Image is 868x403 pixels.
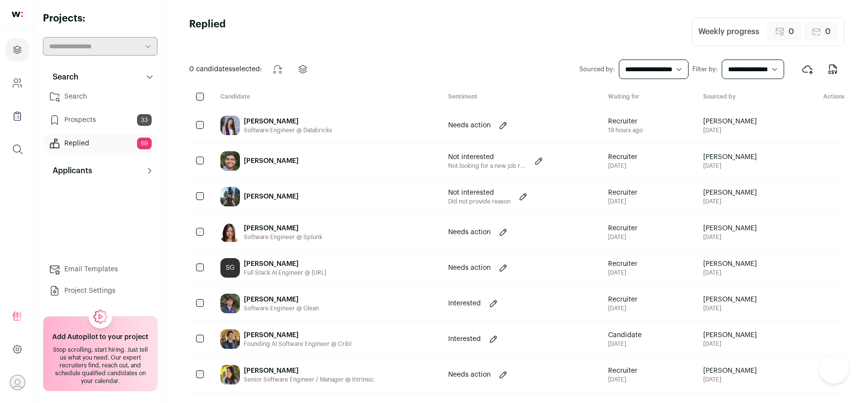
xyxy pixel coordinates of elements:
[608,269,637,277] div: [DATE]
[703,304,757,312] span: [DATE]
[448,162,526,170] p: Not looking for a new job right now
[703,162,757,170] span: [DATE]
[703,259,757,269] span: [PERSON_NAME]
[244,192,298,201] div: [PERSON_NAME]
[608,233,637,241] div: [DATE]
[703,188,757,198] span: [PERSON_NAME]
[608,376,637,383] div: [DATE]
[703,340,757,348] span: [DATE]
[608,295,637,304] span: Recruiter
[703,330,757,340] span: [PERSON_NAME]
[809,93,845,102] div: Actions
[448,263,491,273] p: Needs action
[43,281,158,301] a: Project Settings
[6,71,29,95] a: Company and ATS Settings
[608,117,643,126] span: Recruiter
[703,376,757,383] span: [DATE]
[703,233,757,241] span: [DATE]
[244,156,298,166] div: [PERSON_NAME]
[47,71,79,83] p: Search
[244,295,319,304] div: [PERSON_NAME]
[43,67,158,87] button: Search
[448,370,491,380] p: Needs action
[244,304,319,312] div: Software Engineer @ Glean
[244,269,326,277] div: Full Stack AI Engineer @ [URL]
[43,161,158,181] button: Applicants
[796,58,819,81] button: Export to ATS
[608,330,642,340] span: Candidate
[448,188,511,198] p: Not interested
[608,126,643,134] div: 19 hours ago
[448,227,491,237] p: Needs action
[440,93,600,102] div: Sentiment
[600,93,695,102] div: Waiting for
[608,198,637,205] div: [DATE]
[819,354,848,383] iframe: Help Scout Beacon - Open
[137,138,152,149] span: 69
[43,12,158,25] h2: Projects:
[220,258,240,278] div: SG
[608,162,637,170] div: [DATE]
[608,223,637,233] span: Recruiter
[47,165,92,177] p: Applicants
[6,104,29,128] a: Company Lists
[189,64,262,74] span: selected:
[448,198,511,205] p: Did not provide reason
[43,260,158,279] a: Email Templates
[244,117,332,126] div: [PERSON_NAME]
[703,295,757,304] span: [PERSON_NAME]
[220,222,240,242] img: 895fdd86e62c844e843ecc9e153d5e4495ed76494143b02b3743892d9a54c6c7
[703,366,757,376] span: [PERSON_NAME]
[608,152,637,162] span: Recruiter
[244,233,322,241] div: Software Engineer @ Splunk
[220,294,240,313] img: 81a450c59d2631c2202225b45090c810fb6b89cc35b7434d2955600c5f3426ca
[608,259,637,269] span: Recruiter
[49,346,151,385] div: Stop scrolling, start hiring. Just tell us what you need. Our expert recruiters find, reach out, ...
[52,332,148,342] h2: Add Autopilot to your project
[825,26,830,38] span: 0
[448,299,481,308] p: Interested
[703,269,757,277] span: [DATE]
[43,316,158,391] a: Add Autopilot to your project Stop scrolling, start hiring. Just tell us what you need. Our exper...
[213,93,440,102] div: Candidate
[608,340,642,348] div: [DATE]
[703,117,757,126] span: [PERSON_NAME]
[703,126,757,134] span: [DATE]
[448,334,481,344] p: Interested
[43,87,158,106] a: Search
[244,340,352,348] div: Founding AI Software Engineer @ Cribl
[789,26,794,38] span: 0
[244,376,374,383] div: Senior Software Engineer / Manager @ Intrinsic
[703,152,757,162] span: [PERSON_NAME]
[244,330,352,340] div: [PERSON_NAME]
[448,152,526,162] p: Not interested
[220,187,240,206] img: a36fe8a543176d7ef4ec7f8c073a1218cbc6bbd4fa00316ad5ac271a2ad8f6b2
[6,38,29,61] a: Projects
[608,366,637,376] span: Recruiter
[608,304,637,312] div: [DATE]
[244,223,322,233] div: [PERSON_NAME]
[10,375,25,390] button: Open dropdown
[43,134,158,153] a: Replied69
[244,366,374,376] div: [PERSON_NAME]
[695,93,809,102] div: Sourced by
[189,66,232,73] span: 0 candidates
[821,58,845,81] button: Export to CSV
[448,121,491,130] p: Needs action
[608,188,637,198] span: Recruiter
[703,198,757,205] span: [DATE]
[220,116,240,135] img: 139a3a45892537399a74fc7a06247a601bbcbcd3dbd4404138e7ac1b91ffcf8b.jpg
[43,110,158,130] a: Prospects33
[189,18,226,46] h1: Replied
[579,65,615,73] label: Sourced by:
[137,114,152,126] span: 33
[244,259,326,269] div: [PERSON_NAME]
[692,65,718,73] label: Filter by:
[698,26,759,38] div: Weekly progress
[703,223,757,233] span: [PERSON_NAME]
[220,151,240,171] img: f50a6390b2f0cdc082b288aad0b283d13250a02ba37bea92bdeb9e136a08a6b4
[244,126,332,134] div: Software Engineer @ Databricks
[12,12,23,17] img: wellfound-shorthand-0d5821cbd27db2630d0214b213865d53afaa358527fdda9d0ea32b1df1b89c2c.svg
[220,329,240,349] img: db02d79d8568f4472d45033c0b9c625e658d2abc8f671131f350da03ea0864ca.jpg
[220,365,240,384] img: 09a9538ba75489e4b34116c7907dce4b449188d3e5e869a43def3ef82523c829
